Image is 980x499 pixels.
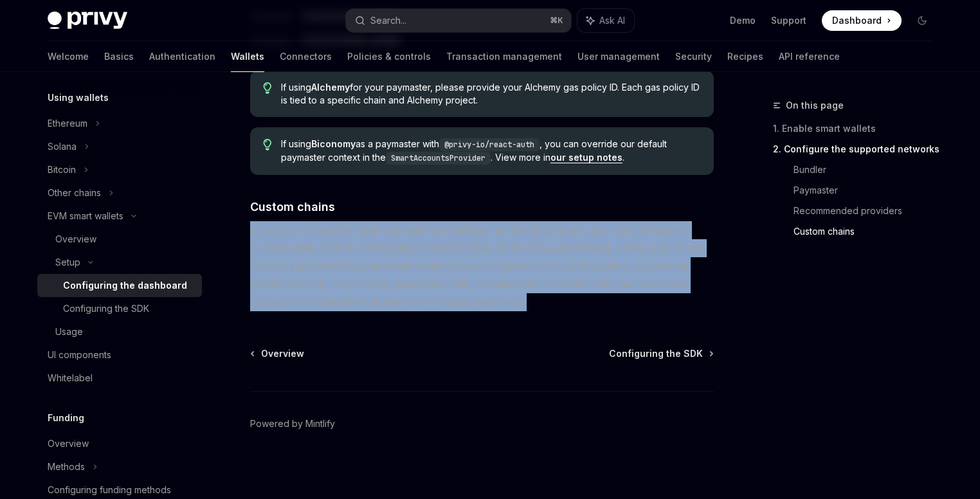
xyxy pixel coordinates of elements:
[55,231,96,247] div: Overview
[55,255,80,270] div: Setup
[263,82,272,94] svg: Tip
[63,278,187,293] div: Configuring the dashboard
[794,180,943,201] a: Paymaster
[912,10,932,31] button: Toggle dark mode
[63,301,149,316] div: Configuring the SDK
[37,432,202,455] a: Overview
[832,14,882,27] span: Dashboard
[281,81,701,107] span: If using for your paymaster, please provide your Alchemy gas policy ID. Each gas policy ID is tie...
[48,208,123,224] div: EVM smart wallets
[311,82,350,93] strong: Alchemy
[822,10,902,31] a: Dashboard
[261,347,304,360] span: Overview
[550,15,563,26] span: ⌘ K
[386,152,491,165] code: SmartAccountsProvider
[250,417,335,430] a: Powered by Mintlify
[347,41,431,72] a: Policies & controls
[48,162,76,177] div: Bitcoin
[55,324,83,340] div: Usage
[577,41,660,72] a: User management
[48,459,85,475] div: Methods
[370,13,406,28] div: Search...
[550,152,622,163] a: our setup notes
[231,41,264,72] a: Wallets
[48,41,89,72] a: Welcome
[771,14,806,27] a: Support
[609,347,703,360] span: Configuring the SDK
[773,118,943,139] a: 1. Enable smart wallets
[149,41,215,72] a: Authentication
[37,297,202,320] a: Configuring the SDK
[48,482,171,498] div: Configuring funding methods
[773,139,943,159] a: 2. Configure the supported networks
[730,14,756,27] a: Demo
[250,221,714,311] span: If you do not see the chain you wish to configure on the drop down, you can configure a custom ch...
[675,41,712,72] a: Security
[48,347,111,363] div: UI components
[786,98,844,113] span: On this page
[794,201,943,221] a: Recommended providers
[281,138,701,165] span: If using as a paymaster with , you can override our default paymaster context in the . View more ...
[37,228,202,251] a: Overview
[37,367,202,390] a: Whitelabel
[37,274,202,297] a: Configuring the dashboard
[599,14,625,27] span: Ask AI
[37,320,202,343] a: Usage
[48,12,127,30] img: dark logo
[48,410,84,426] h5: Funding
[48,90,109,105] h5: Using wallets
[577,9,634,32] button: Ask AI
[104,41,134,72] a: Basics
[48,436,89,451] div: Overview
[48,116,87,131] div: Ethereum
[280,41,332,72] a: Connectors
[263,139,272,150] svg: Tip
[609,347,712,360] a: Configuring the SDK
[346,9,571,32] button: Search...⌘K
[37,343,202,367] a: UI components
[48,370,93,386] div: Whitelabel
[779,41,840,72] a: API reference
[794,221,943,242] a: Custom chains
[48,185,101,201] div: Other chains
[250,198,335,215] span: Custom chains
[251,347,304,360] a: Overview
[311,138,356,149] strong: Biconomy
[439,138,540,151] code: @privy-io/react-auth
[48,139,77,154] div: Solana
[727,41,763,72] a: Recipes
[446,41,562,72] a: Transaction management
[794,159,943,180] a: Bundler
